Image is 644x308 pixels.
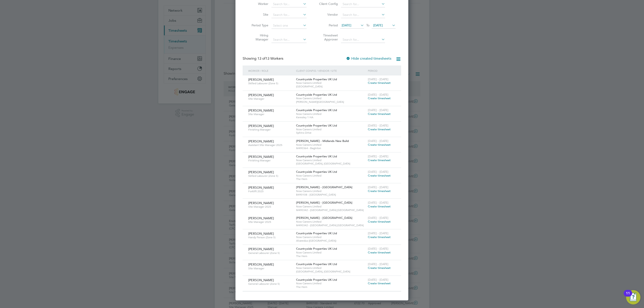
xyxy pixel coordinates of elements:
span: [PERSON_NAME] [248,139,274,143]
span: Now Careers Limited [296,205,366,208]
label: Site [248,13,268,17]
label: Period [318,23,338,27]
span: To [365,22,371,28]
span: Now Careers Limited [296,112,366,116]
span: Create timesheet [368,251,391,254]
span: M490342 - [GEOGRAPHIC_DATA] [GEOGRAPHIC_DATA] [296,224,366,227]
span: The Hem [296,254,366,258]
span: Countryside Properties UK Ltd [296,278,337,282]
span: [PERSON_NAME] [248,155,274,159]
label: Hide created timesheets [346,56,391,61]
span: Countryside Properties UK Ltd [296,154,337,158]
span: Skilled Labourer (Zone 5) [248,82,293,85]
span: [PERSON_NAME] [248,124,274,128]
span: [DATE] [342,23,351,27]
span: [DATE] - [DATE] [368,231,388,235]
span: [DATE] - [DATE] [368,185,388,189]
label: Timesheet Approver [318,33,338,41]
span: [GEOGRAPHIC_DATA] [296,85,366,88]
span: General Labourer (Zone 5) [248,251,293,255]
input: Search for... [341,12,385,18]
input: Search for... [271,1,307,7]
input: Search for... [341,37,385,43]
span: Create timesheet [368,205,391,208]
span: Create timesheet [368,81,391,85]
span: Now Careers Limited [296,220,366,224]
span: Countryside Properties UK Ltd [296,247,337,251]
label: Client Config [318,2,338,6]
span: Now Careers Limited [296,128,366,131]
span: Now Careers Limited [296,174,366,177]
span: Create timesheet [368,96,391,100]
span: 13 of [257,56,265,61]
span: [PERSON_NAME] - Midlands New Build [296,139,349,143]
span: Now Careers Limited [296,235,366,239]
span: Now Careers Limited [296,81,366,85]
input: Search for... [271,12,307,18]
span: [DATE] - [DATE] [368,124,388,127]
span: Countryside Properties UK Ltd [296,124,337,127]
span: Sphinx Drive [296,131,366,135]
span: 13 Workers [257,56,283,61]
span: Create timesheet [368,112,391,116]
span: [DATE] - [DATE] [368,216,388,220]
label: Period Type [248,23,268,27]
span: Create timesheet [368,235,391,239]
div: Period [367,65,397,76]
span: The Hem [296,177,366,181]
span: Countryside Properties UK Ltd [296,108,337,112]
span: [PERSON_NAME] [248,93,274,97]
span: Create timesheet [368,143,391,147]
span: Handy Person (Zone 5) [248,236,293,239]
span: [PERSON_NAME] [248,108,274,112]
span: Now Careers Limited [296,97,366,100]
span: [PERSON_NAME] - [GEOGRAPHIC_DATA] [296,185,352,189]
span: [DATE] - [DATE] [368,108,388,112]
span: Create timesheet [368,174,391,177]
span: Site Manager [248,112,293,116]
span: Finishing Manager [248,128,293,131]
span: [PERSON_NAME] [248,201,274,205]
button: Open Resource Center, 11 new notifications [626,290,640,304]
div: 11 [626,293,630,299]
span: B490108 - [GEOGRAPHIC_DATA] [296,193,366,196]
span: [DATE] - [DATE] [368,77,388,81]
span: Site Manager 2025 [248,205,293,209]
span: Site Manager [248,97,293,101]
input: Search for... [341,1,385,7]
span: Create timesheet [368,189,391,193]
span: [DATE] - [DATE] [368,139,388,143]
span: [PERSON_NAME] - [GEOGRAPHIC_DATA] [296,201,352,205]
span: [DATE] - [DATE] [368,201,388,205]
label: Vendor [318,13,338,17]
span: Keresley 1 HA [296,116,366,119]
span: Assistant Site Manager 2025 [248,143,293,147]
span: Now Careers Limited [296,143,366,147]
span: Now Careers Limited [296,251,366,254]
input: Select one [271,23,307,29]
span: [PERSON_NAME][GEOGRAPHIC_DATA] [296,100,366,104]
span: Site Manager 2025 [248,220,293,224]
span: Now Careers Limited [296,282,366,285]
span: [PERSON_NAME] [248,78,274,82]
span: [PERSON_NAME] [248,278,274,282]
span: M490364 - Baginton [296,146,366,150]
input: Search for... [271,37,307,43]
span: Create timesheet [368,220,391,224]
div: Client Config / Vendor / Site [295,65,367,76]
span: Create timesheet [368,281,391,285]
span: [DATE] - [DATE] [368,93,388,97]
span: Create timesheet [368,158,391,162]
span: [PERSON_NAME] - [GEOGRAPHIC_DATA] [296,216,352,220]
span: [GEOGRAPHIC_DATA], [GEOGRAPHIC_DATA] [296,162,366,165]
span: [DATE] [373,23,383,27]
span: Create timesheet [368,127,391,131]
span: [DATE] - [DATE] [368,262,388,266]
span: Now Careers Limited [296,189,366,193]
span: M490342 - [GEOGRAPHIC_DATA] [GEOGRAPHIC_DATA] [296,208,366,212]
span: Now Careers Limited [296,266,366,270]
span: [PERSON_NAME] [248,232,274,236]
label: Hiring Manager [248,33,268,41]
span: Countryside Properties UK Ltd [296,93,337,97]
div: Showing [243,56,284,61]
